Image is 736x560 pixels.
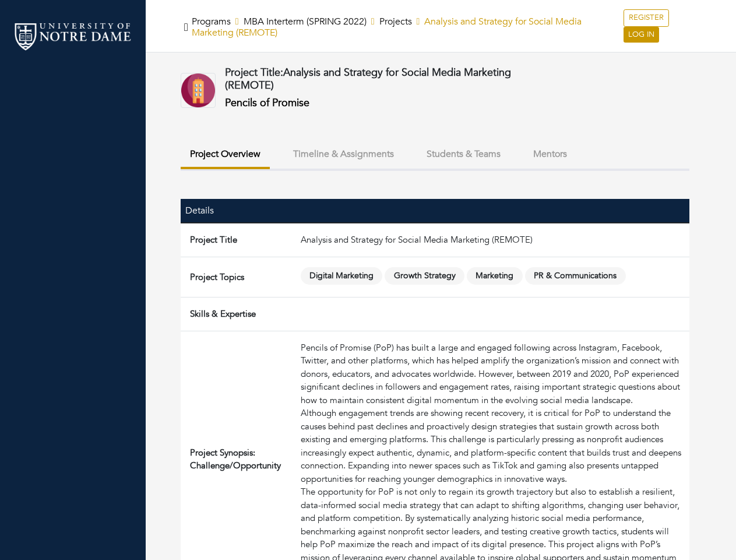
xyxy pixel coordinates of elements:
[181,223,296,257] td: Project Title
[181,297,296,331] td: Skills & Expertise
[225,66,537,92] h4: Project Title:
[225,96,309,110] a: Pencils of Promise
[181,199,296,223] th: Details
[244,15,367,28] a: MBA Interterm (SPRING 2022)
[301,407,685,485] div: Although engagement trends are showing recent recovery, it is critical for PoP to understand the ...
[624,27,659,43] a: LOG IN
[624,9,669,27] a: REGISTER
[181,257,296,297] td: Project Topics
[301,341,685,407] div: Pencils of Promise (PoP) has built a large and engaged following across Instagram, Facebook, Twit...
[181,73,216,108] img: Company-Icon-7f8a26afd1715722aa5ae9dc11300c11ceeb4d32eda0db0d61c21d11b95ecac6.png
[296,223,689,257] td: Analysis and Strategy for Social Media Marketing (REMOTE)
[192,15,582,39] span: Analysis and Strategy for Social Media Marketing (REMOTE)
[385,267,464,285] span: Growth Strategy
[417,142,510,167] button: Students & Teams
[192,15,231,28] a: Programs
[225,65,511,93] span: Analysis and Strategy for Social Media Marketing (REMOTE)
[524,142,576,167] button: Mentors
[301,267,383,285] span: Digital Marketing
[181,142,270,169] button: Project Overview
[525,267,626,285] span: PR & Communications
[379,15,412,28] a: Projects
[284,142,403,167] button: Timeline & Assignments
[467,267,523,285] span: Marketing
[12,20,134,52] img: nd_logo.png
